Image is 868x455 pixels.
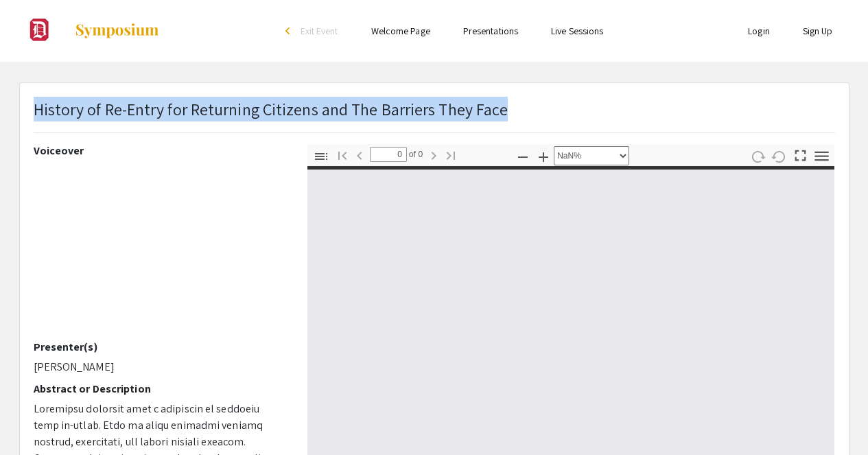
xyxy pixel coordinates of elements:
img: Symposium by ForagerOne [74,23,160,39]
input: Page [370,147,407,162]
a: Login [748,25,770,37]
button: Zoom Out [511,146,535,166]
a: Presentations [463,25,518,37]
p: History of Re-Entry for Returning Citizens and The Barriers They Face [34,97,508,121]
button: Toggle Sidebar [309,146,333,166]
iframe: The History of Re-entry for Returning Citizens and The Barriers They Face [34,163,287,340]
h2: Abstract or Description [34,382,287,395]
img: Undergraduate Research & Scholarship Symposium [19,14,60,48]
button: Switch to Presentation Mode [788,144,812,164]
button: Go to First Page [331,145,354,165]
button: Next Page [422,145,445,165]
button: Go to Last Page [439,145,462,165]
select: Zoom [554,146,629,165]
span: of 0 [407,147,423,162]
h2: Presenter(s) [34,340,287,353]
h2: Voiceover [34,144,287,157]
a: Sign Up [803,25,833,37]
p: [PERSON_NAME] [34,359,287,375]
button: Tools [810,146,833,166]
div: arrow_back_ios [285,27,294,35]
a: Undergraduate Research & Scholarship Symposium [19,14,160,48]
button: Rotate Clockwise [746,146,769,166]
button: Rotate Counterclockwise [767,146,790,166]
a: Live Sessions [551,25,603,37]
span: Exit Event [301,25,338,37]
button: Zoom In [532,146,555,166]
a: Welcome Page [371,25,430,37]
button: Previous Page [348,145,371,165]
